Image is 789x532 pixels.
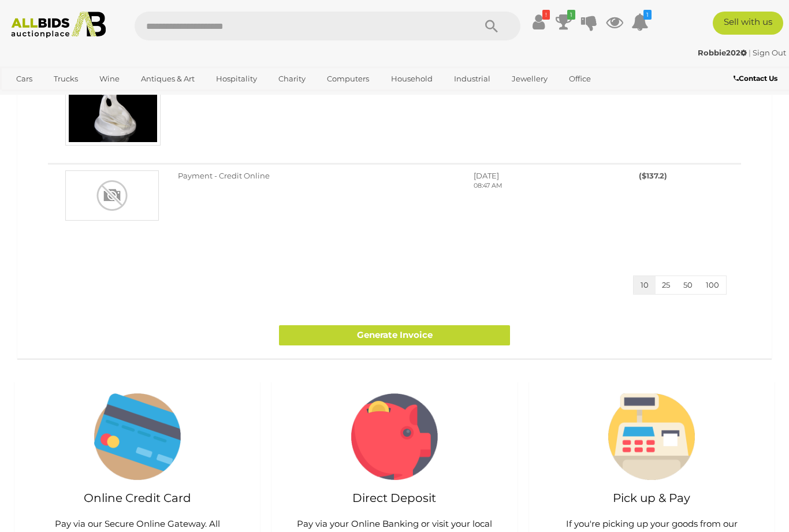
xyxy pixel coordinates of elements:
[283,492,505,504] h2: Direct Deposit
[94,393,181,480] img: payment-questions.png
[271,69,313,88] a: Charity
[474,171,499,180] span: [DATE]
[541,492,763,504] h2: Pick up & Pay
[555,12,572,32] a: 1
[178,171,270,180] span: Payment - Credit Online
[634,276,656,294] button: 10
[504,69,555,88] a: Jewellery
[699,276,726,294] button: 100
[474,181,583,191] p: 08:47 AM
[6,12,111,38] img: Allbids.com.au
[734,74,777,83] b: Contact Us
[753,48,786,57] a: Sign Out
[54,88,151,107] a: [GEOGRAPHIC_DATA]
[384,69,440,88] a: Household
[542,10,550,20] i: !
[561,69,598,88] a: Office
[133,69,202,88] a: Antiques & Art
[676,276,699,294] button: 50
[608,393,695,480] img: pick-up-and-pay-icon.png
[463,12,520,40] button: Search
[279,325,510,345] a: Generate Invoice
[65,170,159,221] img: Payment - Credit Online
[631,12,649,32] a: 1
[351,393,438,480] img: direct-deposit-icon.png
[26,492,248,504] h2: Online Credit Card
[643,10,652,20] i: 1
[9,69,40,88] a: Cars
[706,280,719,289] span: 100
[46,69,85,88] a: Trucks
[446,69,498,88] a: Industrial
[65,50,161,146] img: Winning Bid: Royal Doulton Images Series Hand Made Porcelain Sculpture, Court...
[639,171,667,180] span: ($137.2)
[734,72,780,85] a: Contact Us
[662,280,670,289] span: 25
[209,69,265,88] a: Hospitality
[683,280,693,289] span: 50
[530,12,547,32] a: !
[698,48,749,57] a: Robbie202
[567,10,575,20] i: 1
[749,48,751,57] span: |
[698,48,747,57] strong: Robbie202
[713,12,783,35] a: Sell with us
[641,280,649,289] span: 10
[9,88,47,107] a: Sports
[92,69,127,88] a: Wine
[319,69,377,88] a: Computers
[655,276,677,294] button: 25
